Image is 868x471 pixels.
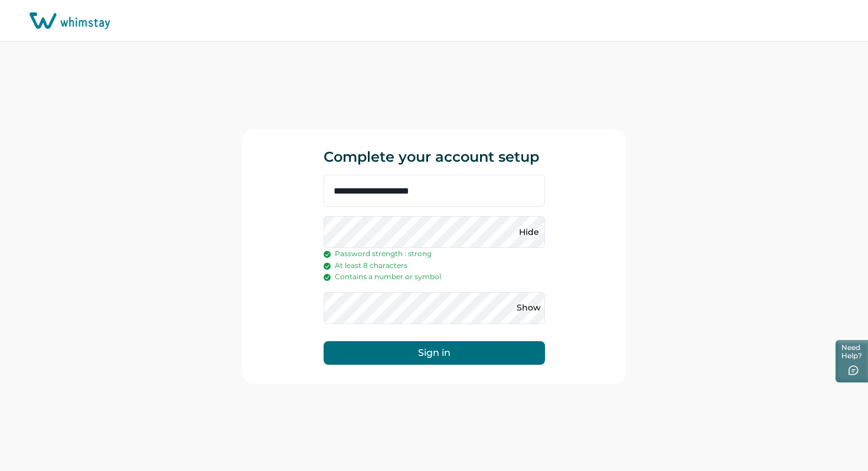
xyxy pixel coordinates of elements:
button: Hide [520,223,539,241]
button: Sign in [324,341,545,365]
button: Show [520,299,539,318]
p: Password strength : strong [324,248,545,260]
p: At least 8 characters [324,260,545,272]
p: Complete your account setup [324,129,545,165]
p: Contains a number or symbol [324,271,545,283]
